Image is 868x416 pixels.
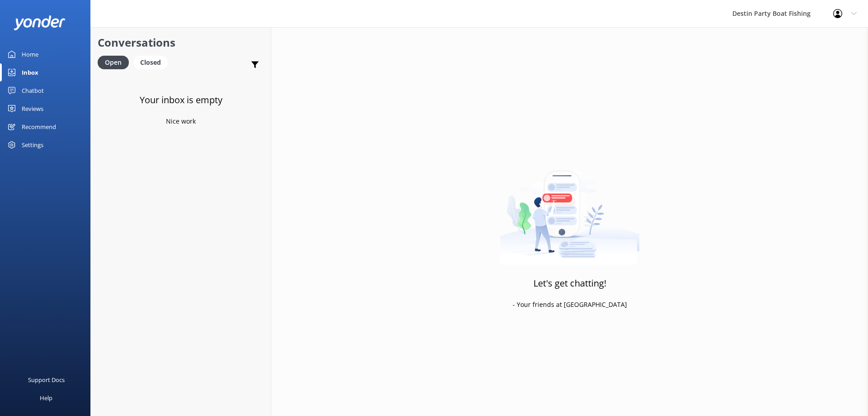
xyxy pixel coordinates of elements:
[500,152,640,265] img: artwork of a man stealing a conversation from at giant smartphone
[533,276,606,291] h3: Let's get chatting!
[14,15,66,30] img: yonder-white-logo.png
[98,56,129,69] div: Open
[22,118,56,136] div: Recommend
[28,371,65,389] div: Support Docs
[22,63,38,81] div: Inbox
[98,34,264,51] h2: Conversations
[40,389,52,407] div: Help
[98,57,133,67] a: Open
[133,56,168,69] div: Closed
[22,100,43,118] div: Reviews
[22,136,43,154] div: Settings
[22,45,38,63] div: Home
[22,81,44,100] div: Chatbot
[140,93,222,107] h3: Your inbox is empty
[513,300,627,310] p: - Your friends at [GEOGRAPHIC_DATA]
[166,116,196,126] p: Nice work
[133,57,172,67] a: Closed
